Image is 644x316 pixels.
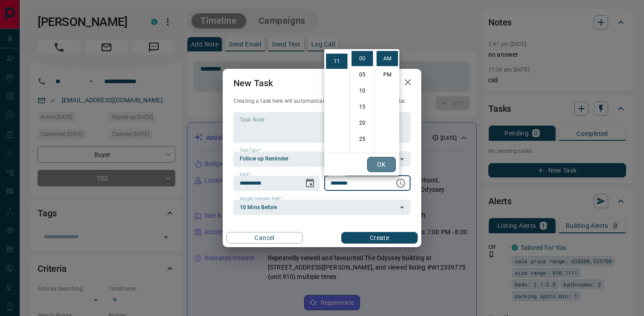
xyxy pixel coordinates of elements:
p: Creating a task here will automatically add it to your Google Calendar. [233,97,411,105]
li: 10 minutes [352,83,373,98]
div: 10 Mins Before [233,200,411,215]
label: Google Calendar Alert [240,196,283,202]
label: Date [240,172,251,177]
li: 20 minutes [352,115,373,131]
div: Follow up Reminder [233,152,411,167]
button: OK [367,157,396,172]
label: Task Type [240,147,261,153]
li: PM [377,67,398,82]
ul: Select meridiem [374,49,399,153]
li: 15 minutes [352,99,373,114]
button: Cancel [226,232,303,244]
ul: Select minutes [349,49,374,153]
li: 30 minutes [352,147,373,163]
li: 25 minutes [352,131,373,147]
button: Create [341,232,418,244]
label: Time [330,172,342,177]
h2: New Task [223,69,284,97]
li: AM [377,51,398,66]
li: 11 hours [326,54,347,69]
li: 0 minutes [352,51,373,66]
ul: Select hours [324,49,349,153]
button: Choose date, selected date is Oct 16, 2025 [301,174,319,192]
li: 5 minutes [352,67,373,82]
button: Choose time, selected time is 11:00 AM [392,174,410,192]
